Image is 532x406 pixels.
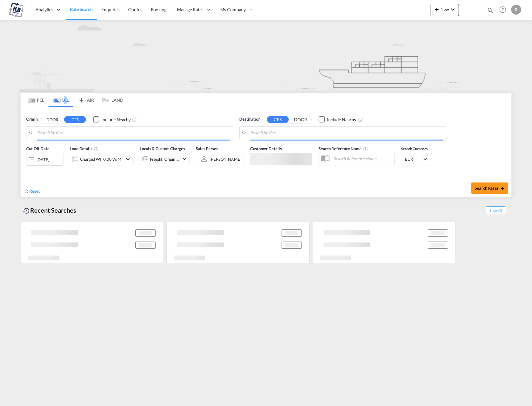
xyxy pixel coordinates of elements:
[23,207,30,215] md-icon: icon-backup-restore
[497,4,511,16] div: Help
[70,146,99,151] span: Load Details
[290,116,311,123] button: DOOR
[26,165,31,173] md-datepicker: Select
[319,146,368,151] span: Search Reference Name
[26,146,49,151] span: Cut Off Date
[93,116,131,123] md-checkbox: Checkbox No Ink
[49,93,73,107] md-tab-item: LCL
[70,7,93,12] span: Rate Search
[497,4,508,15] span: Help
[511,5,521,15] div: R
[405,156,422,162] span: EUR
[101,7,119,12] span: Enquiries
[327,117,356,123] div: Include Nearby
[140,153,189,165] div: Freight Origin Destinationicon-chevron-down
[20,203,79,217] div: Recent Searches
[37,128,230,137] input: Search by Port
[24,93,123,107] md-pagination-wrapper: Use the left and right arrow keys to navigate between tabs
[177,7,203,13] span: Manage Rates
[471,182,508,194] button: Search Ratesicon-arrow-right
[9,3,23,17] img: 625ebc90a5f611efb2de8361e036ac32.png
[486,206,506,214] span: Show All
[181,155,188,163] md-icon: icon-chevron-down
[250,128,443,137] input: Search by Port
[24,93,49,107] md-tab-item: FCL
[26,116,37,122] span: Origin
[80,155,121,164] div: Charged Wt: 0,00 W/M
[150,155,179,164] div: Freight Origin Destination
[24,188,40,195] div: icon-refreshReset
[29,188,40,194] span: Reset
[449,6,456,13] md-icon: icon-chevron-down
[404,155,429,164] md-select: Select Currency: € EUREuro
[363,147,368,152] md-icon: Your search will be saved by the below given name
[41,116,63,123] button: DOOR
[73,93,98,107] md-tab-item: AIR
[433,7,456,12] span: New
[26,153,63,166] div: [DATE]
[319,116,356,123] md-checkbox: Checkbox No Ink
[433,6,441,13] md-icon: icon-plus 400-fg
[500,186,505,191] md-icon: icon-arrow-right
[21,107,511,197] div: Origin DOOR CFS Checkbox No InkUnchecked: Ignores neighbouring ports when fetching rates.Checked ...
[209,155,242,164] md-select: Sales Person: Raphael Carlier
[20,20,512,92] img: new-LCL.png
[220,7,246,13] span: My Company
[475,186,505,191] span: Search Rates
[64,116,86,123] button: CFS
[487,7,494,14] md-icon: icon-magnify
[132,117,137,122] md-icon: Unchecked: Ignores neighbouring ports when fetching rates.Checked : Includes neighbouring ports w...
[239,116,260,122] span: Destination
[101,117,131,123] div: Include Nearby
[330,154,394,163] input: Search Reference Name
[196,146,218,151] span: Sales Person
[78,96,85,101] md-icon: icon-airplane
[140,146,185,151] span: Locals & Custom Charges
[431,4,459,16] button: icon-plus 400-fgNewicon-chevron-down
[210,157,241,162] div: [PERSON_NAME]
[98,93,123,107] md-tab-item: LAND
[358,117,363,122] md-icon: Unchecked: Ignores neighbouring ports when fetching rates.Checked : Includes neighbouring ports w...
[35,7,53,13] span: Analytics
[36,157,49,162] div: [DATE]
[24,188,29,194] md-icon: icon-refresh
[128,7,142,12] span: Quotes
[250,146,282,151] span: Customer Details
[94,147,99,152] md-icon: Chargeable Weight
[401,146,428,151] span: Search Currency
[151,7,168,12] span: Bookings
[124,155,132,163] md-icon: icon-chevron-down
[267,116,289,123] button: CFS
[487,7,494,16] div: icon-magnify
[70,153,133,165] div: Charged Wt: 0,00 W/Micon-chevron-down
